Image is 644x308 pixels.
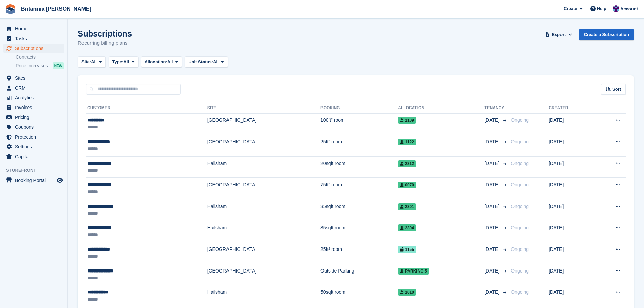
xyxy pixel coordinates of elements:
span: Ongoing [511,246,529,252]
a: menu [3,73,64,83]
span: Type: [112,58,124,65]
span: Ongoing [511,225,529,230]
span: Settings [15,142,55,151]
span: Export [552,31,566,38]
a: menu [3,152,64,161]
a: menu [3,113,64,122]
a: menu [3,83,64,93]
span: All [91,58,97,65]
a: menu [3,24,64,33]
a: Price increases NEW [16,62,64,69]
span: [DATE] [484,138,501,145]
span: Booking Portal [15,175,55,185]
td: 75ft² room [320,178,398,199]
span: 1109 [398,117,416,124]
span: Ongoing [511,289,529,295]
td: 100ft² room [320,113,398,135]
span: Help [597,5,606,12]
td: [DATE] [549,113,593,135]
span: [DATE] [484,117,501,124]
span: Sites [15,73,55,83]
td: 20sqft room [320,156,398,178]
span: Home [15,24,55,33]
span: [DATE] [484,267,501,275]
span: 2304 [398,224,416,231]
span: 2312 [398,160,416,167]
span: CRM [15,83,55,93]
th: Booking [320,103,398,114]
td: [GEOGRAPHIC_DATA] [207,135,320,157]
td: [DATE] [549,285,593,307]
a: Create a Subscription [579,29,634,40]
span: Sort [612,86,621,93]
span: Protection [15,132,55,142]
td: [DATE] [549,135,593,157]
img: Becca Clark [613,5,619,12]
span: Ongoing [511,117,529,123]
th: Site [207,103,320,114]
span: Create [564,5,577,12]
span: [DATE] [484,289,501,296]
span: Capital [15,152,55,161]
td: [DATE] [549,199,593,221]
span: All [167,58,173,65]
td: 35sqft room [320,221,398,242]
td: 35sqft room [320,199,398,221]
span: Pricing [15,113,55,122]
button: Type: All [109,56,138,68]
p: Recurring billing plans [78,39,132,47]
span: Ongoing [511,268,529,274]
a: Contracts [16,54,64,61]
span: 2301 [398,203,416,210]
button: Export [544,29,574,40]
td: 25ft² room [320,242,398,264]
th: Allocation [398,103,484,114]
span: Invoices [15,103,55,112]
span: All [123,58,129,65]
span: [DATE] [484,224,501,231]
a: menu [3,44,64,53]
a: menu [3,122,64,132]
span: Allocation: [145,58,167,65]
td: [GEOGRAPHIC_DATA] [207,113,320,135]
td: [DATE] [549,178,593,199]
span: Ongoing [511,204,529,209]
td: [DATE] [549,264,593,285]
td: [GEOGRAPHIC_DATA] [207,242,320,264]
td: 50sqft room [320,285,398,307]
span: Subscriptions [15,44,55,53]
a: menu [3,142,64,151]
span: Ongoing [511,182,529,187]
th: Created [549,103,593,114]
a: menu [3,132,64,142]
td: [GEOGRAPHIC_DATA] [207,178,320,199]
td: Hailsham [207,199,320,221]
img: stora-icon-8386f47178a22dfd0bd8f6a31ec36ba5ce8667c1dd55bd0f319d3a0aa187defe.svg [5,4,16,14]
td: [DATE] [549,221,593,242]
th: Customer [86,103,207,114]
span: Ongoing [511,161,529,166]
td: Outside Parking [320,264,398,285]
th: Tenancy [484,103,508,114]
span: Site: [81,58,91,65]
span: Unit Status: [188,58,213,65]
span: All [213,58,219,65]
span: [DATE] [484,246,501,253]
span: 1122 [398,139,416,145]
td: 25ft² room [320,135,398,157]
span: Storefront [6,167,67,174]
a: menu [3,175,64,185]
td: Hailsham [207,221,320,242]
span: Parking 5 [398,268,429,275]
td: Hailsham [207,156,320,178]
td: Hailsham [207,285,320,307]
span: [DATE] [484,160,501,167]
a: menu [3,103,64,112]
span: Analytics [15,93,55,102]
a: Britannia [PERSON_NAME] [18,3,94,15]
span: Price increases [16,63,48,69]
span: [DATE] [484,181,501,188]
button: Allocation: All [141,56,182,68]
h1: Subscriptions [78,29,132,38]
button: Unit Status: All [185,56,228,68]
